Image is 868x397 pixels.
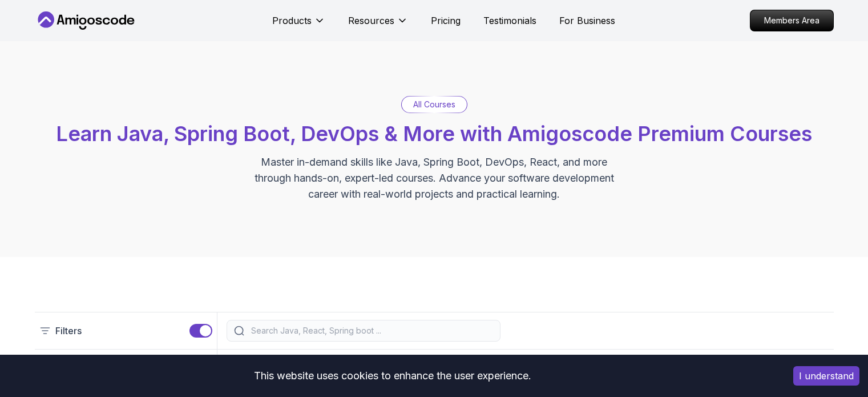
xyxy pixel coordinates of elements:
button: Resources [348,14,408,37]
a: Members Area [750,10,834,31]
span: Learn Java, Spring Boot, DevOps & More with Amigoscode Premium Courses [56,121,812,146]
button: Products [272,14,325,37]
a: Pricing [431,14,461,27]
p: Filters [55,324,82,338]
div: This website uses cookies to enhance the user experience. [9,363,776,388]
p: All Courses [413,99,455,110]
button: Accept cookies [793,366,859,386]
a: For Business [559,14,615,27]
p: Products [272,14,312,27]
p: Members Area [750,10,833,31]
a: Testimonials [483,14,536,27]
p: Resources [348,14,394,27]
input: Search Java, React, Spring boot ... [249,325,493,336]
p: Master in-demand skills like Java, Spring Boot, DevOps, React, and more through hands-on, expert-... [243,154,626,202]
